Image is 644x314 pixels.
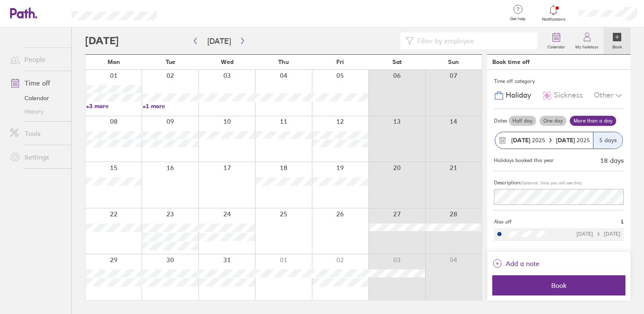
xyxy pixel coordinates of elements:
a: Settings [3,149,71,165]
div: Holidays booked this year [494,157,554,163]
a: Calendar [542,27,570,54]
a: Book [604,27,631,54]
span: Sickness [554,91,583,100]
a: History [3,105,71,118]
a: My holidays [570,27,604,54]
span: Tue [166,59,175,65]
label: More than a day [570,116,616,126]
label: Half day [509,116,536,126]
div: 5 days [593,132,623,149]
a: Tools [3,125,71,142]
a: People [3,51,71,68]
span: Mon [107,59,120,65]
div: Other [594,88,624,104]
div: Book time off [492,59,530,65]
button: [DATE] 2025[DATE] 20255 days [494,128,624,153]
span: Notifications [540,17,567,22]
span: Thu [278,59,289,65]
span: Dates [494,118,507,124]
button: Add a note [492,257,539,270]
span: Description [494,179,520,186]
span: Sat [392,59,402,65]
span: Add a note [506,257,539,270]
strong: [DATE] [556,136,577,144]
div: [DATE] [DATE] [577,231,620,237]
div: 18 days [600,157,624,164]
button: Book [492,275,625,295]
span: Holiday [506,91,531,100]
a: Calendar [3,91,71,105]
span: 2025 [511,137,545,144]
a: Time off [3,75,71,91]
strong: [DATE] [511,136,530,144]
span: Wed [221,59,233,65]
input: Filter by employee [414,33,533,49]
span: Book [498,282,620,289]
a: +1 more [142,102,198,110]
span: Sun [448,59,459,65]
button: [DATE] [201,34,238,48]
label: Calendar [542,42,570,50]
span: 2025 [556,137,590,144]
span: (Optional. Only you will see this) [520,180,582,186]
label: Book [607,42,627,50]
label: One day [539,116,566,126]
span: Fri [336,59,344,65]
span: Get help [504,16,531,21]
div: Time off category [494,75,624,88]
label: My holidays [570,42,604,50]
a: +3 more [86,102,142,110]
span: Also off [494,219,512,225]
a: Notifications [540,4,567,22]
span: 1 [621,219,624,225]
